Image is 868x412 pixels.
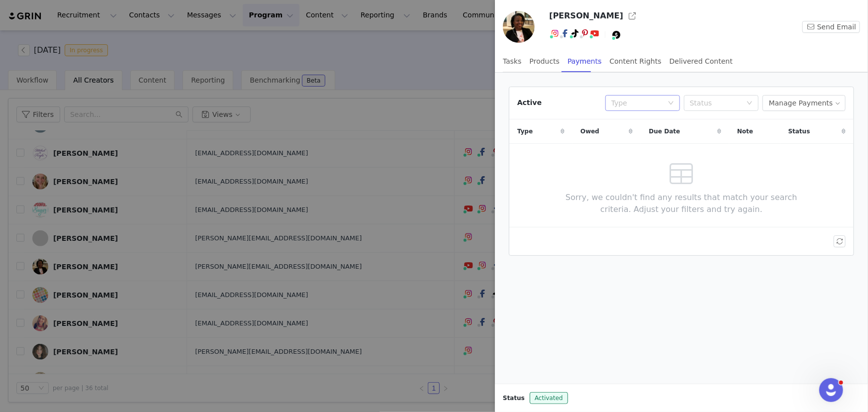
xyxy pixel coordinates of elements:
span: Owed [580,127,599,136]
div: Payments [568,50,602,73]
div: Type [611,98,663,108]
span: Note [737,127,753,136]
div: Tasks [503,50,522,73]
img: b42a3855-9a81-454e-804f-90de804d7b88.jpg [503,11,535,43]
div: Products [530,50,560,73]
span: Sorry, we couldn't find any results that match your search criteria. Adjust your filters and try ... [551,192,813,215]
span: Status [503,394,525,403]
div: Content Rights [610,50,662,73]
img: instagram.svg [551,29,559,37]
button: Manage Payments [763,95,846,111]
div: Delivered Content [670,50,733,73]
span: Status [788,127,810,136]
i: icon: down [668,100,674,107]
h3: [PERSON_NAME] [549,10,623,22]
div: Status [690,98,742,108]
article: Active [509,87,854,256]
span: Due Date [649,127,680,136]
span: Activated [530,392,568,404]
iframe: Intercom live chat [819,378,843,402]
button: Send Email [802,21,860,33]
span: Type [517,127,533,136]
i: icon: down [747,100,753,107]
div: Active [517,98,542,108]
